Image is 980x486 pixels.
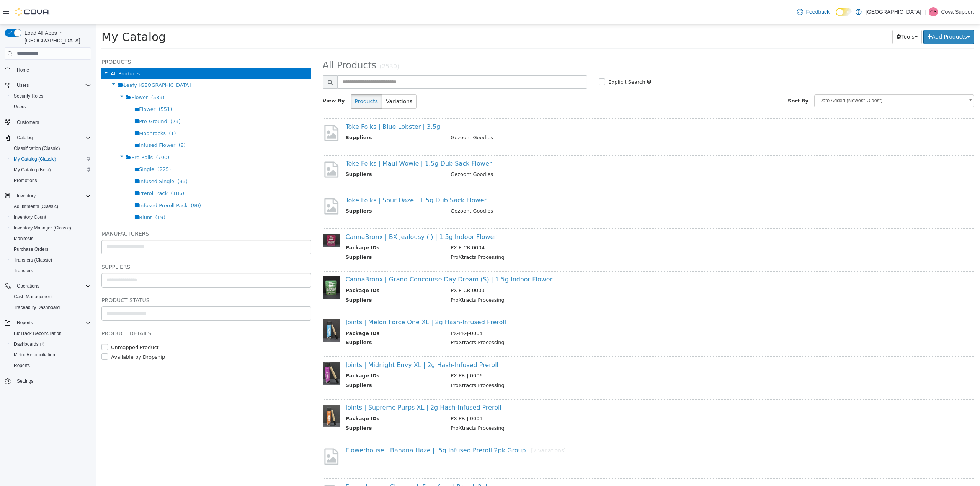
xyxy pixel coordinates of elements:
[250,400,350,410] th: Suppliers
[250,183,350,192] th: Suppliers
[349,400,846,410] td: ProXtracts Processing
[14,362,30,369] span: Reports
[14,145,60,151] span: Classification (Classic)
[75,94,85,100] span: (23)
[8,265,94,276] button: Transfers
[227,252,244,275] img: 150
[250,135,396,143] a: Toke Folks | Maui Wowie | 1.5g Dub Sack Flower
[11,292,91,301] span: Cash Management
[6,271,216,280] h5: Product Status
[14,352,55,358] span: Metrc Reconciliation
[250,357,350,367] th: Suppliers
[8,339,94,349] a: Dashboards
[11,340,47,349] a: Dashboards
[11,213,91,222] span: Inventory Count
[8,223,94,233] button: Inventory Manager (Classic)
[14,133,91,142] span: Catalog
[2,64,94,75] button: Home
[286,70,321,84] button: Variations
[6,304,216,314] h5: Product Details
[43,106,70,112] span: Moonrocks
[11,350,91,359] span: Metrc Reconciliation
[11,154,59,164] a: My Catalog (Classic)
[14,376,91,386] span: Settings
[11,223,74,232] a: Inventory Manager (Classic)
[349,146,846,156] td: Gezoont Goodies
[43,82,60,88] span: Flower
[250,390,350,400] th: Package IDs
[8,201,94,212] button: Adjustments (Classic)
[14,377,36,386] a: Settings
[11,266,91,275] span: Transfers
[75,166,88,172] span: (186)
[11,213,49,222] a: Inventory Count
[11,91,91,101] span: Security Roles
[14,203,58,210] span: Adjustments (Classic)
[2,317,94,328] button: Reports
[73,106,80,112] span: (1)
[8,212,94,223] button: Inventory Count
[13,329,69,336] label: Available by Dropship
[692,73,713,79] span: Sort By
[15,8,50,16] img: Cova
[2,132,94,143] button: Catalog
[11,102,91,111] span: Users
[250,272,350,281] th: Suppliers
[349,305,846,315] td: PX-PR-J-0004
[250,337,403,344] a: Joints | Midnight Envy XL | 2g Hash-Infused Preroll
[83,118,90,124] span: (8)
[941,7,974,16] p: Cova Support
[250,99,345,106] a: Toke Folks | Blue Lobster | 3.5g
[11,329,65,338] a: BioTrack Reconciliation
[6,33,216,42] h5: Products
[250,262,350,272] th: Package IDs
[43,142,59,148] span: Single
[250,422,470,429] a: Flowerhouse | Banana Haze | .5g Infused Preroll 2pk Group[2 variations]
[11,102,29,111] a: Users
[11,245,52,254] a: Purchase Orders
[227,209,244,222] img: 150
[8,360,94,371] button: Reports
[250,294,411,301] a: Joints | Melon Force One XL | 2g Hash-Infused Preroll
[349,183,846,192] td: Gezoont Goodies
[250,459,394,466] a: Flowerhouse | Slapaya | .5g Infused Preroll 2pk
[43,118,80,124] span: Infused Flower
[11,176,40,185] a: Promotions
[349,357,846,367] td: ProXtracts Processing
[36,70,52,76] span: Flower
[924,7,926,16] p: |
[6,238,216,247] h5: Suppliers
[14,294,52,300] span: Cash Management
[17,119,39,125] span: Customers
[349,109,846,119] td: Gezoont Goodies
[250,305,350,315] th: Package IDs
[250,229,350,239] th: Suppliers
[11,202,61,211] a: Adjustments (Classic)
[17,67,29,73] span: Home
[43,166,72,172] span: Preroll Pack
[6,205,216,214] h5: Manufacturers
[349,229,846,239] td: ProXtracts Processing
[11,234,91,243] span: Manifests
[11,223,91,232] span: Inventory Manager (Classic)
[250,172,391,179] a: Toke Folks | Sour Daze | 1.5g Dub Sack Flower
[227,73,249,79] span: View By
[14,281,42,291] button: Operations
[36,130,57,136] span: Pre-Rolls
[14,81,91,90] span: Users
[227,294,244,317] img: 150
[14,236,33,242] span: Manifests
[2,281,94,291] button: Operations
[8,154,94,164] button: My Catalog (Classic)
[255,70,286,84] button: Products
[11,202,91,211] span: Adjustments (Classic)
[250,348,350,357] th: Package IDs
[14,118,42,127] a: Customers
[14,93,43,99] span: Security Roles
[11,144,63,153] a: Classification (Classic)
[250,251,457,258] a: CannaBronx | Grand Concourse Day Dream (S) | 1.5g Indoor Flower
[836,8,852,16] input: Dark Mode
[56,70,69,76] span: (583)
[11,255,55,265] a: Transfers (Classic)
